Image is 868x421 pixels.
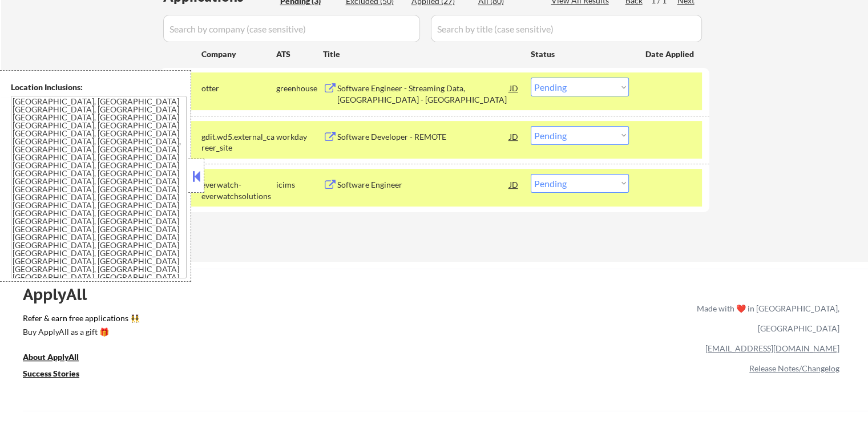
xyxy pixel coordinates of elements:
[23,368,95,382] a: Success Stories
[276,48,323,60] div: ATS
[645,48,696,60] div: Date Applied
[692,298,839,338] div: Made with ❤️ in [GEOGRAPHIC_DATA], [GEOGRAPHIC_DATA]
[508,78,520,98] div: JD
[23,351,95,366] a: About ApplyAll
[431,15,702,42] input: Search by title (case sensitive)
[23,314,458,326] a: Refer & earn free applications 👯‍♀️
[337,131,510,143] div: Software Developer - REMOTE
[23,352,79,362] u: About ApplyAll
[337,179,510,191] div: Software Engineer
[705,343,839,353] a: [EMAIL_ADDRESS][DOMAIN_NAME]
[276,179,323,191] div: icims
[23,326,137,341] a: Buy ApplyAll as a gift 🎁
[163,15,420,42] input: Search by company (case sensitive)
[749,363,839,373] a: Release Notes/Changelog
[508,174,520,195] div: JD
[508,126,520,147] div: JD
[337,83,510,105] div: Software Engineer - Streaming Data, [GEOGRAPHIC_DATA] - [GEOGRAPHIC_DATA]
[201,131,276,153] div: gdit.wd5.external_career_site
[531,43,629,64] div: Status
[23,369,79,378] u: Success Stories
[276,83,323,94] div: greenhouse
[201,179,276,201] div: everwatch-everwatchsolutions
[201,83,276,94] div: otter
[323,48,520,60] div: Title
[276,131,323,143] div: workday
[11,82,187,93] div: Location Inclusions:
[201,48,276,60] div: Company
[23,285,100,304] div: ApplyAll
[23,328,137,336] div: Buy ApplyAll as a gift 🎁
